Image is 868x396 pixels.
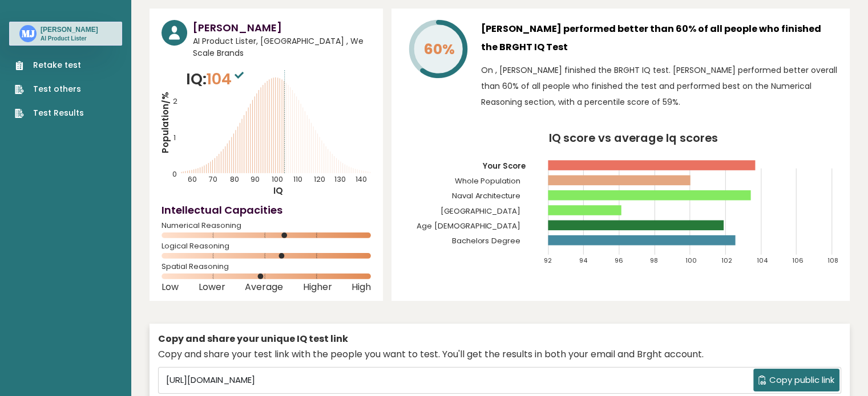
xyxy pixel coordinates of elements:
[173,96,177,106] tspan: 2
[549,130,718,146] tspan: IQ score vs average Iq scores
[162,202,371,218] h4: Intellectual Capacities
[15,83,84,95] a: Test others
[615,256,624,265] tspan: 96
[651,256,659,265] tspan: 98
[314,174,325,184] tspan: 120
[455,175,521,186] tspan: Whole Population
[230,174,239,184] tspan: 80
[303,285,332,289] span: Higher
[686,256,697,265] tspan: 100
[193,20,371,35] h3: [PERSON_NAME]
[173,133,176,142] tspan: 1
[158,332,841,346] div: Copy and share your unique IQ test link
[158,348,841,361] div: Copy and share your test link with the people you want to test. You'll get the results in both yo...
[159,92,171,153] tspan: Population/%
[753,369,839,391] button: Copy public link
[162,244,371,248] span: Logical Reasoning
[721,256,732,265] tspan: 102
[452,190,521,201] tspan: Naval Architecture
[41,25,98,34] h3: [PERSON_NAME]
[273,185,283,197] tspan: IQ
[793,256,804,265] tspan: 106
[417,221,521,231] tspan: Age [DEMOGRAPHIC_DATA]
[186,68,247,91] p: IQ:
[483,161,526,172] tspan: Your Score
[423,39,455,59] tspan: 60%
[15,107,84,119] a: Test Results
[293,174,302,184] tspan: 110
[162,264,371,269] span: Spatial Reasoning
[251,174,260,184] tspan: 90
[15,59,84,71] a: Retake test
[452,235,521,246] tspan: Bachelors Degree
[188,174,197,184] tspan: 60
[162,223,371,228] span: Numerical Reasoning
[334,174,346,184] tspan: 130
[162,285,179,289] span: Low
[209,174,217,184] tspan: 70
[828,256,839,265] tspan: 108
[352,285,371,289] span: High
[245,285,283,289] span: Average
[272,174,283,184] tspan: 100
[441,206,521,217] tspan: [GEOGRAPHIC_DATA]
[356,174,367,184] tspan: 140
[769,374,834,387] span: Copy public link
[41,35,98,43] p: AI Product Lister
[481,62,838,110] p: On , [PERSON_NAME] finished the BRGHT IQ test. [PERSON_NAME] performed better overall than 60% of...
[172,169,177,179] tspan: 0
[481,20,838,56] h3: [PERSON_NAME] performed better than 60% of all people who finished the BRGHT IQ Test
[544,256,552,265] tspan: 92
[22,27,35,40] text: MJ
[207,68,247,89] span: 104
[757,256,768,265] tspan: 104
[193,35,371,59] span: AI Product Lister, [GEOGRAPHIC_DATA] , We Scale Brands
[199,285,225,289] span: Lower
[579,256,588,265] tspan: 94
